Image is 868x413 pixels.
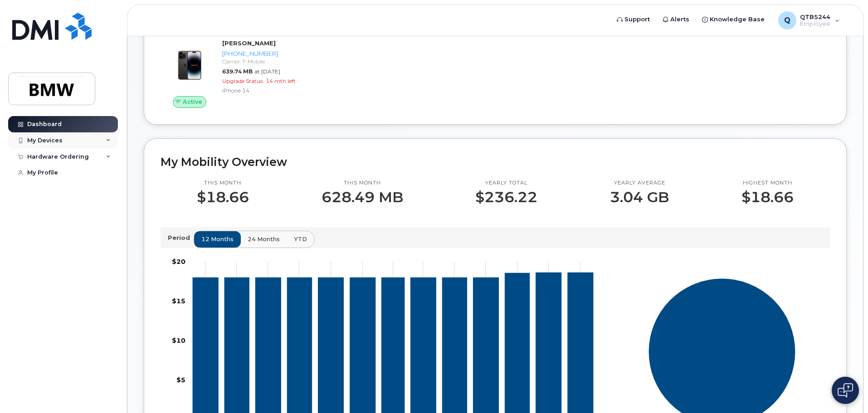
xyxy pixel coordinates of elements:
[696,10,771,29] a: Knowledge Base
[197,180,249,187] p: This month
[161,155,830,169] h2: My Mobility Overview
[741,180,794,187] p: Highest month
[784,15,790,26] span: Q
[322,180,403,187] p: This month
[222,78,264,84] span: Upgrade Status:
[183,97,202,106] span: Active
[800,20,830,28] span: Employee
[322,189,403,205] p: 628.49 MB
[222,39,276,47] strong: [PERSON_NAME]
[610,180,669,187] p: Yearly average
[172,258,185,266] tspan: $20
[172,336,185,345] tspan: $10
[222,58,316,65] div: Carrier: T-Mobile
[254,68,280,75] span: at [DATE]
[475,189,537,205] p: $236.22
[197,189,249,205] p: $18.66
[475,180,537,187] p: Yearly total
[624,15,650,24] span: Support
[610,10,656,29] a: Support
[172,297,185,305] tspan: $15
[656,10,696,29] a: Alerts
[222,49,316,58] div: [PHONE_NUMBER]
[222,87,316,94] div: iPhone 14
[222,68,253,75] span: 639.74 MB
[294,235,307,243] span: YTD
[168,233,194,242] p: Period
[800,13,830,20] span: QTB5244
[266,78,296,84] span: 14 mth left
[176,376,185,384] tspan: $5
[161,39,320,108] a: Active[PERSON_NAME][PHONE_NUMBER]Carrier: T-Mobile639.74 MBat [DATE]Upgrade Status:14 mth leftiPh...
[710,15,765,24] span: Knowledge Base
[772,11,846,29] div: QTB5244
[610,189,669,205] p: 3.04 GB
[168,44,211,87] img: image20231002-3703462-njx0qo.jpeg
[741,189,794,205] p: $18.66
[838,383,853,398] img: Open chat
[248,235,280,243] span: 24 months
[670,15,689,24] span: Alerts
